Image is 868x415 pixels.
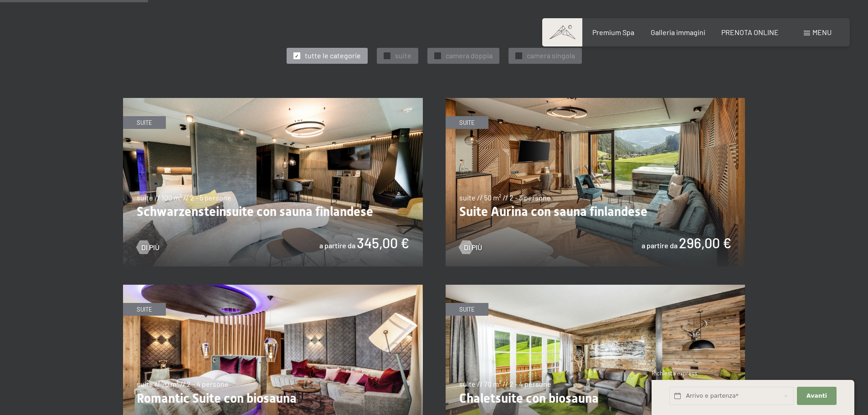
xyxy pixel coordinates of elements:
[464,242,482,252] span: Di più
[651,28,705,36] a: Galleria immagini
[385,53,389,59] span: ✓
[652,369,697,377] span: Richiesta express
[446,98,745,266] img: Suite Aurina con sauna finlandese
[123,98,423,104] a: Schwarzensteinsuite con sauna finlandese
[446,98,745,104] a: Suite Aurina con sauna finlandese
[123,98,423,266] img: Schwarzensteinsuite con sauna finlandese
[806,392,827,400] span: Avanti
[137,242,159,252] a: Di più
[305,51,361,61] span: tutte le categorie
[797,387,836,405] button: Avanti
[517,53,520,59] span: ✓
[436,53,439,59] span: ✓
[141,242,159,252] span: Di più
[527,51,575,61] span: camera singola
[459,242,482,252] a: Di più
[592,28,634,36] a: Premium Spa
[721,28,779,36] a: PRENOTA ONLINE
[812,28,832,36] span: Menu
[295,53,298,59] span: ✓
[446,285,745,291] a: Chaletsuite con biosauna
[446,51,493,61] span: camera doppia
[123,285,423,291] a: Romantic Suite con biosauna
[395,51,411,61] span: suite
